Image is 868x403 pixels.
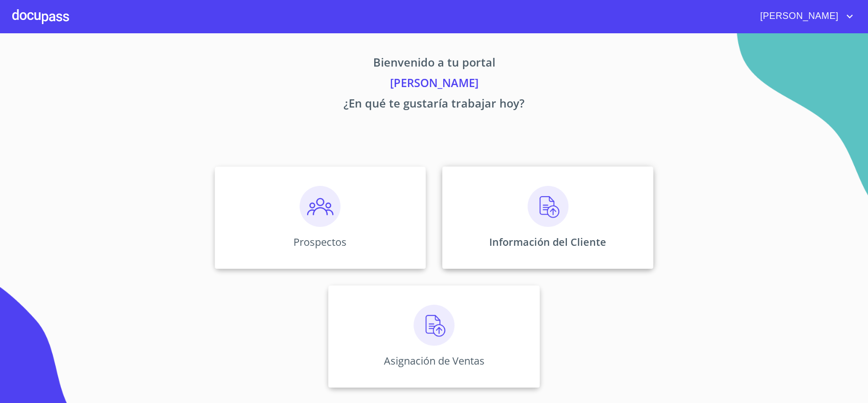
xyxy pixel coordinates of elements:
[119,54,749,74] p: Bienvenido a tu portal
[119,74,749,95] p: [PERSON_NAME]
[300,186,340,227] img: prospectos.png
[752,8,856,25] button: account of current user
[414,305,454,346] img: carga.png
[119,95,749,115] p: ¿En qué te gustaría trabajar hoy?
[752,8,843,25] span: [PERSON_NAME]
[383,354,484,368] p: Asignación de Ventas
[293,235,347,249] p: Prospectos
[489,235,606,249] p: Información del Cliente
[528,186,568,227] img: carga.png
